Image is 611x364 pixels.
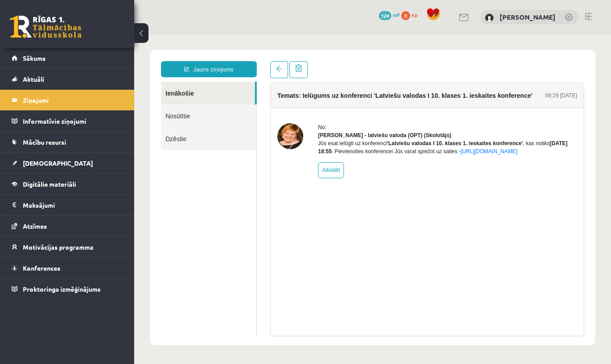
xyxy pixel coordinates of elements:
a: Dzēstie [27,93,122,116]
a: Sākums [12,48,123,68]
a: Digitālie materiāli [12,174,123,194]
span: Konferences [23,264,60,272]
a: Aktuāli [12,69,123,89]
a: Jauns ziņojums [27,27,123,43]
a: [PERSON_NAME] [500,13,556,21]
span: Atzīmes [23,222,47,230]
span: Aktuāli [23,75,44,83]
a: Proktoringa izmēģinājums [12,279,123,299]
span: Digitālie materiāli [23,180,76,188]
div: 08:29 [DATE] [411,57,443,65]
div: No: [184,89,443,97]
a: 124 mP [379,11,400,18]
a: Maksājumi [12,195,123,215]
img: Anastasiia Chetina [485,13,494,22]
span: 124 [379,11,391,20]
span: [DEMOGRAPHIC_DATA] [23,159,93,167]
img: Laila Jirgensone - latviešu valoda (OPT) [143,89,169,115]
div: Jūs esat ielūgti uz konferenci , kas notiks . Pievienoties konferencei Jūs varat spiežot uz saites - [184,105,443,121]
b: 'Latviešu valodas I 10. klases 1. ieskaites konference' [253,106,389,112]
span: 0 [401,11,410,20]
a: Ziņojumi [12,90,123,110]
a: Nosūtītie [27,70,122,93]
a: Atzīmes [12,216,123,236]
span: xp [412,11,417,18]
a: [DEMOGRAPHIC_DATA] [12,153,123,173]
a: Informatīvie ziņojumi [12,111,123,131]
strong: [PERSON_NAME] - latviešu valoda (OPT) (Skolotājs) [184,98,317,104]
legend: Maksājumi [23,195,123,215]
span: Motivācijas programma [23,243,93,251]
span: mP [393,11,400,18]
a: [URL][DOMAIN_NAME] [327,114,383,120]
a: Mācību resursi [12,132,123,152]
h4: Temats: Ielūgums uz konferenci 'Latviešu valodas I 10. klases 1. ieskaites konference' [143,58,399,65]
a: Atbildēt [184,128,210,144]
a: Rīgas 1. Tālmācības vidusskola [10,16,81,38]
a: Motivācijas programma [12,237,123,257]
a: Konferences [12,258,123,278]
span: Sākums [23,54,46,62]
legend: Informatīvie ziņojumi [23,111,123,131]
a: 0 xp [401,11,422,18]
span: Proktoringa izmēģinājums [23,285,101,293]
a: Ienākošie [27,47,121,70]
legend: Ziņojumi [23,90,123,110]
span: Mācību resursi [23,138,66,146]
